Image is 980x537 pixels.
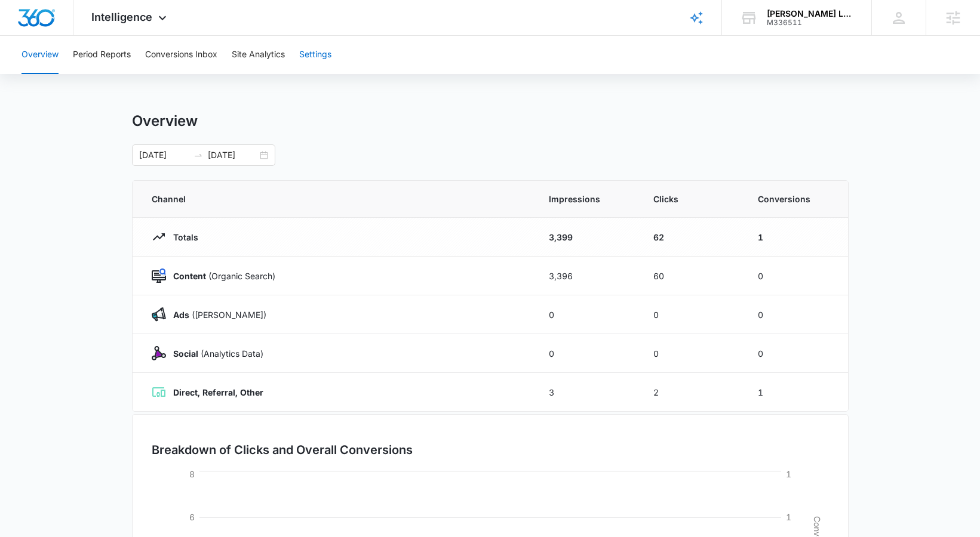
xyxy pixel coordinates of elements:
button: Site Analytics [232,36,285,74]
h3: Breakdown of Clicks and Overall Conversions [152,441,413,459]
p: (Organic Search) [166,270,275,282]
td: 0 [744,334,848,373]
td: 3,396 [534,257,639,295]
button: Conversions Inbox [145,36,217,74]
h1: Overview [132,112,198,130]
tspan: 8 [189,469,195,479]
p: ([PERSON_NAME]) [166,308,266,321]
img: Content [152,268,166,283]
span: Clicks [653,193,729,205]
span: Channel [152,193,520,205]
p: (Analytics Data) [166,347,263,360]
td: 62 [639,218,744,257]
div: account name [767,9,854,18]
span: Conversions [758,193,829,205]
button: Period Reports [73,36,131,74]
td: 1 [744,218,848,257]
strong: Content [173,271,206,281]
tspan: 1 [786,469,791,479]
span: Intelligence [91,11,152,23]
span: Impressions [549,193,625,205]
td: 0 [534,334,639,373]
span: to [193,150,203,160]
strong: Direct, Referral, Other [173,387,263,397]
strong: Social [173,348,198,359]
input: End date [208,149,257,162]
td: 0 [744,295,848,334]
td: 0 [744,257,848,295]
td: 3 [534,373,639,412]
td: 1 [744,373,848,412]
td: 0 [639,334,744,373]
td: 0 [534,295,639,334]
img: Social [152,346,166,360]
td: 2 [639,373,744,412]
tspan: 6 [189,512,195,522]
strong: Ads [173,310,189,320]
td: 3,399 [534,218,639,257]
td: 0 [639,295,744,334]
button: Overview [21,36,59,74]
input: Start date [139,149,189,162]
button: Settings [299,36,331,74]
tspan: 1 [786,512,791,522]
div: account id [767,18,854,27]
p: Totals [166,231,198,243]
img: Ads [152,307,166,322]
td: 60 [639,257,744,295]
span: swap-right [193,150,203,160]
